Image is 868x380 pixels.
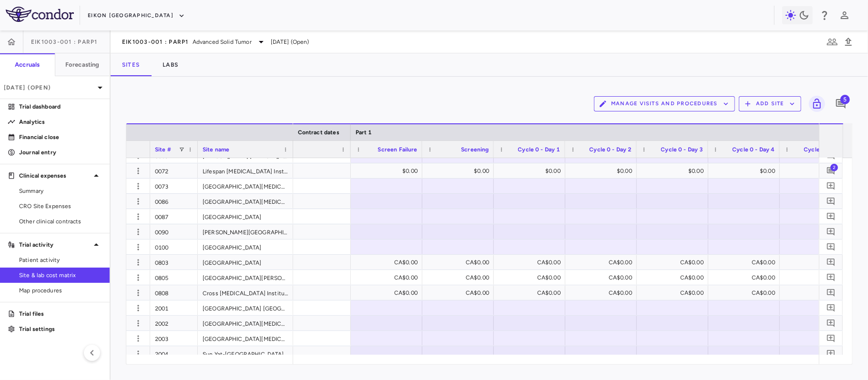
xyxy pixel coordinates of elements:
button: Labs [151,53,190,76]
div: $0.00 [359,163,418,179]
div: [GEOGRAPHIC_DATA] [198,255,293,270]
div: 0808 [150,285,198,300]
div: [GEOGRAPHIC_DATA][MEDICAL_DATA] [198,316,293,330]
img: logo-full-SnFGN8VE.png [6,7,74,22]
p: Trial activity [19,240,91,249]
div: [GEOGRAPHIC_DATA] [198,240,293,254]
button: Add comment [825,256,837,269]
div: 0805 [150,270,198,285]
div: $0.00 [788,163,847,179]
span: EIK1003-001 : PARP1 [31,38,98,46]
button: Add comment [833,96,849,112]
span: 2 [830,163,838,171]
svg: Add comment [827,334,836,343]
div: CA$0.00 [359,255,418,270]
div: Lifespan [MEDICAL_DATA] Institute [198,163,293,178]
span: Contract dates [298,129,339,136]
svg: Add comment [827,166,836,175]
div: Sun Yat-[GEOGRAPHIC_DATA][MEDICAL_DATA] [198,346,293,361]
p: Journal entry [19,148,102,157]
div: [GEOGRAPHIC_DATA][MEDICAL_DATA] - [GEOGRAPHIC_DATA][US_STATE] [198,179,293,193]
div: CA$0.00 [431,270,489,285]
button: Add comment [825,180,837,192]
svg: Add comment [827,181,836,190]
svg: Add comment [827,212,836,221]
span: Screening [461,146,489,153]
div: CA$0.00 [788,285,847,300]
div: CA$0.00 [431,255,489,270]
button: Add comment [825,240,837,253]
span: Map procedures [19,286,102,295]
div: CA$0.00 [645,255,704,270]
div: 0073 [150,179,198,193]
div: $0.00 [717,163,775,179]
p: Trial settings [19,325,102,333]
p: Financial close [19,133,102,141]
div: $0.00 [645,163,704,179]
span: Cycle 0 - Day 1 [518,146,561,153]
div: [GEOGRAPHIC_DATA][MEDICAL_DATA] [198,331,293,346]
button: Add comment [825,149,837,162]
p: Trial dashboard [19,102,102,111]
p: Clinical expenses [19,171,91,180]
span: Cycle 0 - Day 4 [733,146,775,153]
button: Manage Visits and Procedures [594,96,735,111]
div: CA$0.00 [359,270,418,285]
div: [GEOGRAPHIC_DATA] [GEOGRAPHIC_DATA][MEDICAL_DATA] [198,300,293,315]
div: CA$0.00 [717,255,775,270]
svg: Add comment [827,303,836,312]
button: Add comment [825,286,837,299]
span: Patient activity [19,256,102,264]
div: $0.00 [574,163,632,179]
div: CA$0.00 [788,255,847,270]
div: 2003 [150,331,198,346]
button: Sites [111,53,151,76]
button: Add comment [825,332,837,345]
button: Add comment [825,271,837,284]
div: CA$0.00 [574,270,632,285]
div: $0.00 [502,163,561,179]
span: Screen Failure [378,146,418,153]
div: CA$0.00 [788,270,847,285]
svg: Add comment [827,242,836,251]
span: Summary [19,187,102,195]
svg: Add comment [827,151,836,160]
h6: Forecasting [65,60,100,69]
button: Add comment [825,210,837,223]
div: CA$0.00 [502,285,561,300]
div: 0090 [150,224,198,239]
div: Cross [MEDICAL_DATA] Institute [198,285,293,300]
svg: Add comment [827,197,836,206]
div: 0087 [150,209,198,224]
span: Site & lab cost matrix [19,271,102,280]
svg: Add comment [827,273,836,282]
svg: Add comment [827,227,836,236]
button: Add comment [825,195,837,208]
span: Lock grid [805,96,825,112]
button: Add comment [825,225,837,238]
span: CRO Site Expenses [19,202,102,210]
p: Trial files [19,310,102,318]
span: Site # [155,146,171,153]
div: CA$0.00 [645,270,704,285]
div: CA$0.00 [574,255,632,270]
div: CA$0.00 [431,285,489,300]
div: 2004 [150,346,198,361]
span: [DATE] (Open) [271,38,309,46]
div: CA$0.00 [502,255,561,270]
svg: Add comment [827,319,836,328]
div: CA$0.00 [574,285,632,300]
div: CA$0.00 [359,285,418,300]
div: 0100 [150,240,198,254]
span: Other clinical contracts [19,217,102,226]
div: CA$0.00 [502,270,561,285]
div: 2002 [150,316,198,330]
div: 0803 [150,255,198,270]
div: [GEOGRAPHIC_DATA][MEDICAL_DATA] [198,194,293,209]
button: Add comment [825,347,837,360]
div: 0086 [150,194,198,209]
button: Eikon [GEOGRAPHIC_DATA] [88,8,185,23]
span: Advanced Solid Tumor [193,38,252,46]
div: CA$0.00 [717,285,775,300]
p: Analytics [19,118,102,126]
